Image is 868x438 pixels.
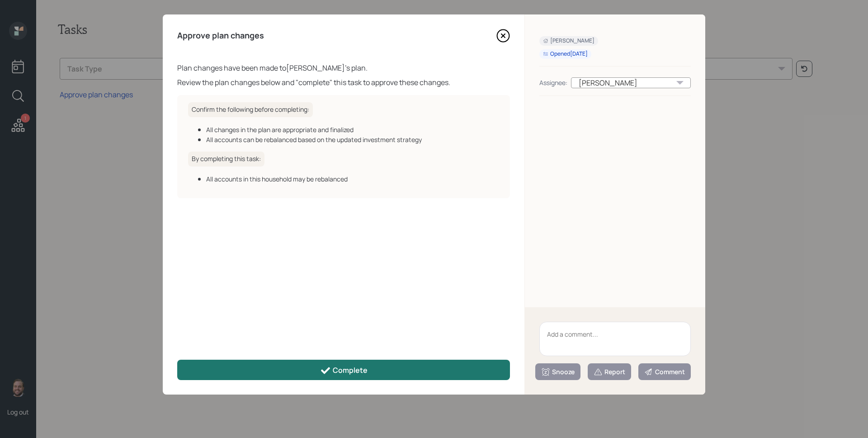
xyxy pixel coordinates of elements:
div: All changes in the plan are appropriate and finalized [206,125,499,134]
h6: Confirm the following before completing: [188,102,313,117]
div: Assignee: [539,78,567,87]
button: Comment [638,363,691,380]
h4: Approve plan changes [177,31,264,41]
button: Report [588,363,631,380]
div: All accounts can be rebalanced based on the updated investment strategy [206,135,499,144]
button: Snooze [535,363,580,380]
button: Complete [177,360,510,380]
h6: By completing this task: [188,152,264,167]
div: [PERSON_NAME] [571,77,691,88]
div: Report [594,367,625,376]
div: Plan changes have been made to [PERSON_NAME] 's plan. [177,62,510,73]
div: All accounts in this household may be rebalanced [206,174,499,184]
div: [PERSON_NAME] [543,37,594,45]
div: Review the plan changes below and "complete" this task to approve these changes. [177,77,510,88]
div: Comment [644,367,685,376]
div: Opened [DATE] [543,50,588,58]
div: Complete [320,365,368,376]
div: Snooze [541,367,575,376]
